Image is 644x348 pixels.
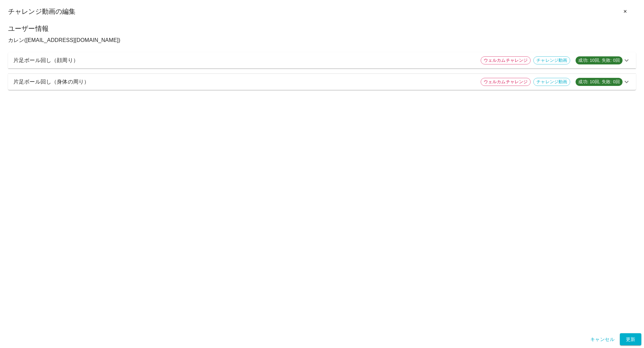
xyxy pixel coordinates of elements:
[481,79,531,85] span: ウェルカムチャレンジ
[481,57,531,64] span: ウェルカムチャレンジ
[8,23,636,34] h6: ユーザー情報
[13,78,475,86] p: 片足ボール回し（身体の周り）
[588,333,617,346] button: キャンセル
[576,79,623,85] span: 成功: 10回, 失敗: 0回
[534,57,570,64] span: チャレンジ動画
[8,52,636,68] div: 片足ボール回し（顔周り）ウェルカムチャレンジチャレンジ動画成功: 10回, 失敗: 0回
[8,5,636,18] div: チャレンジ動画の編集
[620,333,641,346] button: 更新
[8,74,636,90] div: 片足ボール回し（身体の周り）ウェルカムチャレンジチャレンジ動画成功: 10回, 失敗: 0回
[614,5,636,18] button: ✕
[13,56,475,64] p: 片足ボール回し（顔周り）
[8,36,636,44] p: カレン ( [EMAIL_ADDRESS][DOMAIN_NAME] )
[576,57,623,64] span: 成功: 10回, 失敗: 0回
[534,79,570,85] span: チャレンジ動画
